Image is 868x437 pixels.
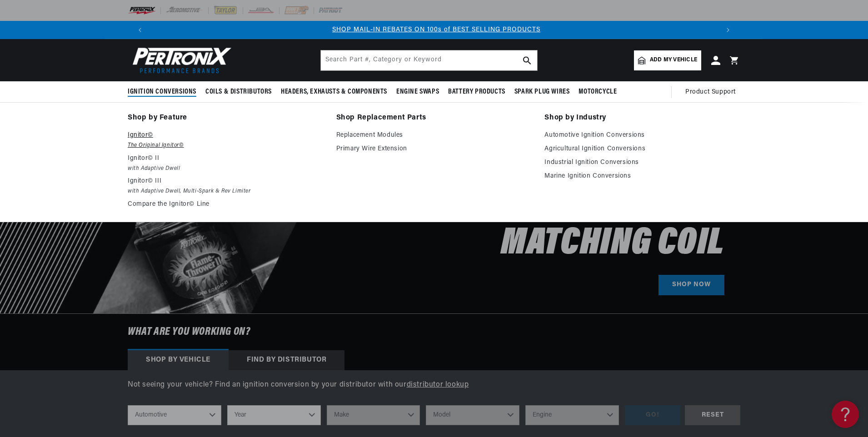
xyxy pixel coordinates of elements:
[128,176,324,187] p: Ignitor© III
[336,129,724,260] h2: Buy an Ignition Conversion, Get 50% off the Matching Coil
[128,350,229,370] div: Shop by vehicle
[105,21,763,39] slideshow-component: Translation missing: en.sections.announcements.announcement_bar
[201,81,276,103] summary: Coils & Distributors
[407,381,469,388] a: distributor lookup
[719,21,737,39] button: Translation missing: en.sections.announcements.next_announcement
[579,87,617,97] span: Motorcycle
[336,112,532,124] a: Shop Replacement Parts
[205,87,272,97] span: Coils & Distributors
[544,112,740,124] a: Shop by Industry
[128,405,221,425] select: Ride Type
[128,81,201,103] summary: Ignition Conversions
[426,405,519,425] select: Model
[321,50,537,70] input: Search Part #, Category or Keyword
[685,405,740,426] div: RESET
[151,25,721,35] div: 2 of 3
[650,56,697,65] span: Add my vehicle
[510,81,574,103] summary: Spark Plug Wires
[544,171,740,182] a: Marine Ignition Conversions
[128,153,324,164] p: Ignitor© II
[105,314,763,350] h6: What are you working on?
[448,87,505,97] span: Battery Products
[392,81,444,103] summary: Engine Swaps
[685,87,736,97] span: Product Support
[128,130,324,141] p: Ignitor©
[336,144,532,154] a: Primary Wire Extension
[514,87,570,97] span: Spark Plug Wires
[128,141,324,150] em: The Original Ignitor©
[685,81,740,103] summary: Product Support
[544,144,740,154] a: Agricultural Ignition Conversions
[128,153,324,174] a: Ignitor© II with Adaptive Dwell
[544,157,740,168] a: Industrial Ignition Conversions
[574,81,621,103] summary: Motorcycle
[128,130,324,150] a: Ignitor© The Original Ignitor©
[128,379,740,391] p: Not seeing your vehicle? Find an ignition conversion by your distributor with our
[128,187,324,196] em: with Adaptive Dwell, Multi-Spark & Rev Limiter
[229,350,344,370] div: Find by Distributor
[336,130,532,141] a: Replacement Modules
[634,50,701,70] a: Add my vehicle
[128,45,232,76] img: Pertronix
[396,87,439,97] span: Engine Swaps
[128,87,196,97] span: Ignition Conversions
[151,25,721,35] div: Announcement
[332,26,540,33] a: SHOP MAIL-IN REBATES ON 100s of BEST SELLING PRODUCTS
[276,81,392,103] summary: Headers, Exhausts & Components
[128,176,324,196] a: Ignitor© III with Adaptive Dwell, Multi-Spark & Rev Limiter
[444,81,510,103] summary: Battery Products
[544,130,740,141] a: Automotive Ignition Conversions
[327,405,420,425] select: Make
[517,50,537,70] button: search button
[128,112,324,124] a: Shop by Feature
[131,21,149,39] button: Translation missing: en.sections.announcements.previous_announcement
[658,275,724,295] a: SHOP NOW
[525,405,619,425] select: Engine
[227,405,321,425] select: Year
[128,199,324,210] a: Compare the Ignitor© Line
[128,164,324,174] em: with Adaptive Dwell
[281,87,387,97] span: Headers, Exhausts & Components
